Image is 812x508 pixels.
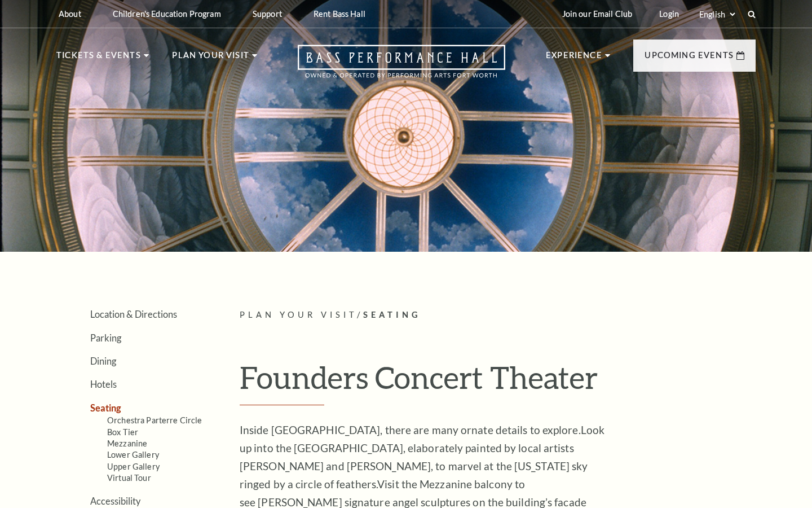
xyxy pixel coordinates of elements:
[107,427,138,437] a: Box Tier
[90,379,117,389] a: Hotels
[253,9,282,19] p: Support
[90,496,140,506] a: Accessibility
[90,356,116,366] a: Dining
[107,415,202,425] a: Orchestra Parterre Circle
[107,439,147,448] a: Mezzanine
[546,49,602,69] p: Experience
[172,49,249,69] p: Plan Your Visit
[240,359,756,405] h1: Founders Concert Theater
[645,49,734,69] p: Upcoming Events
[90,309,177,319] a: Location & Directions
[90,402,121,413] a: Seating
[363,310,421,319] span: Seating
[314,9,365,19] p: Rent Bass Hall
[59,9,81,19] p: About
[56,49,141,69] p: Tickets & Events
[90,332,121,343] a: Parking
[697,9,737,20] select: Select:
[107,462,160,471] a: Upper Gallery
[107,473,151,483] a: Virtual Tour
[240,310,357,319] span: Plan Your Visit
[240,423,604,491] span: Look up into the [GEOGRAPHIC_DATA], elaborately painted by local artists [PERSON_NAME] and [PERSO...
[240,308,756,322] p: /
[113,9,221,19] p: Children's Education Program
[107,450,159,459] a: Lower Gallery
